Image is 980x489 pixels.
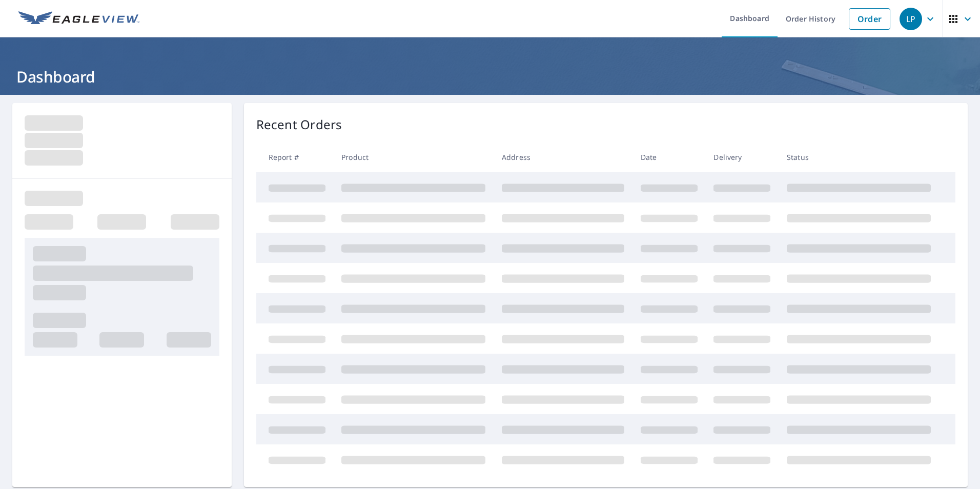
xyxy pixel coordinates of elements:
th: Report # [256,142,334,172]
p: Recent Orders [256,115,342,134]
th: Delivery [705,142,779,172]
th: Date [632,142,706,172]
a: Order [849,8,890,30]
h1: Dashboard [12,66,968,87]
img: EV Logo [18,11,139,27]
div: LP [900,8,922,30]
th: Address [494,142,632,172]
th: Status [779,142,939,172]
th: Product [333,142,494,172]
